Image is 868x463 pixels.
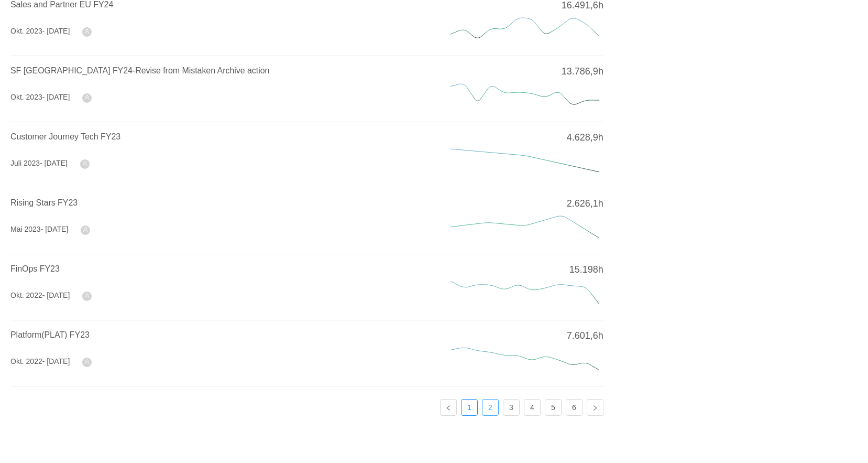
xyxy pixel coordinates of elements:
div: Mai 2023 [10,224,68,235]
li: 4 [524,399,541,416]
a: 2 [482,400,498,415]
i: icon: user [84,359,90,364]
a: FinOps FY23 [10,264,60,273]
i: icon: user [84,293,90,298]
span: - [DATE] [41,225,69,233]
div: Juli 2023 [10,158,68,169]
a: Rising Stars FY23 [10,198,78,207]
span: 7.601,6h [567,329,603,343]
span: - [DATE] [40,159,68,167]
span: - [DATE] [42,93,70,101]
li: 5 [545,399,562,416]
a: 1 [462,400,477,415]
i: icon: left [445,405,452,411]
span: - [DATE] [42,27,70,35]
div: Okt. 2023 [10,26,70,37]
i: icon: user [84,29,90,34]
span: - [DATE] [42,291,70,299]
a: Customer Journey Tech FY23 [10,132,120,141]
span: - [DATE] [42,357,70,365]
li: Next Page [587,399,603,416]
a: 6 [566,400,582,415]
div: Okt. 2022 [10,290,70,301]
li: 2 [482,399,499,416]
i: icon: right [592,405,598,411]
div: Okt. 2023 [10,92,70,103]
li: Previous Page [440,399,457,416]
i: icon: user [82,161,87,166]
span: 2.626,1h [567,197,603,211]
span: 4.628,9h [567,131,603,145]
i: icon: user [83,227,88,232]
a: 4 [524,400,540,415]
span: 15.198h [569,263,603,277]
a: 5 [545,400,561,415]
span: 13.786,9h [562,64,603,79]
li: 6 [566,399,583,416]
a: SF [GEOGRAPHIC_DATA] FY24-Revise from Mistaken Archive action [10,66,269,75]
a: 3 [503,400,519,415]
a: Platform(PLAT) FY23 [10,330,90,339]
i: icon: user [84,95,90,100]
div: Okt. 2022 [10,356,70,367]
